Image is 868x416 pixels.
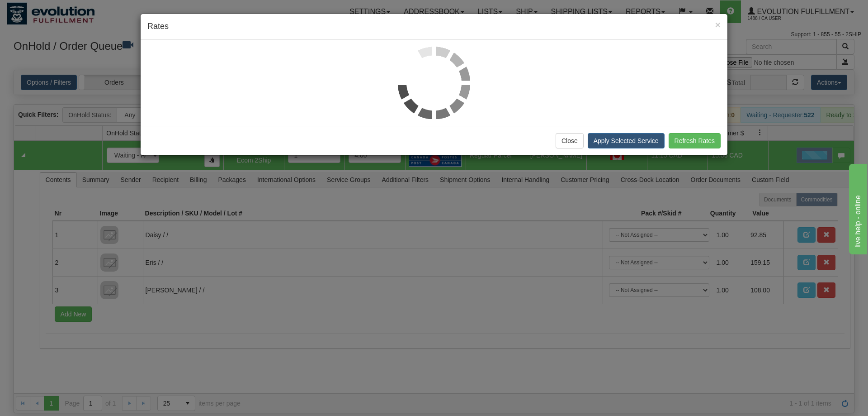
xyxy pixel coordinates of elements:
div: live help - online [7,5,84,16]
button: Close [556,133,584,148]
button: Close [715,20,721,29]
h4: Rates [147,21,721,33]
button: Refresh Rates [669,133,721,148]
button: Apply Selected Service [588,133,665,148]
img: loader.gif [398,47,470,119]
iframe: chat widget [847,162,867,254]
span: × [715,19,721,30]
